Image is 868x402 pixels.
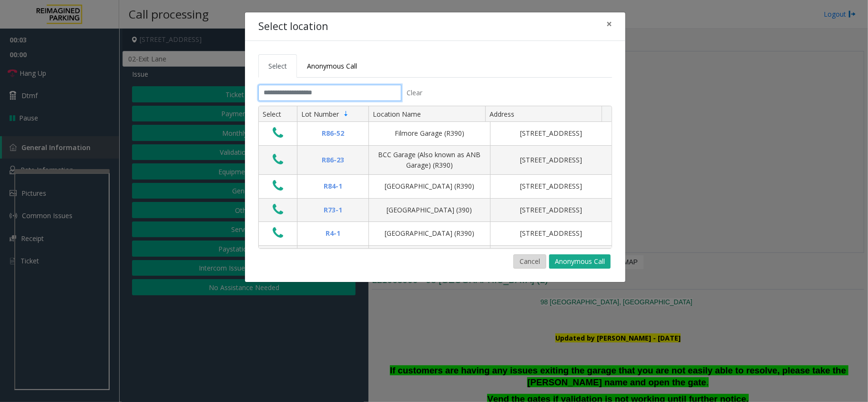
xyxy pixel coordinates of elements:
[375,205,484,215] div: [GEOGRAPHIC_DATA] (390)
[373,110,421,119] span: Location Name
[496,228,606,239] div: [STREET_ADDRESS]
[496,128,606,139] div: [STREET_ADDRESS]
[303,181,363,191] div: R84-1
[496,181,606,191] div: [STREET_ADDRESS]
[268,61,287,70] span: Select
[513,254,546,269] button: Cancel
[375,128,484,139] div: Filmore Garage (R390)
[490,110,514,119] span: Address
[303,155,363,165] div: R86-23
[259,106,612,248] div: Data table
[549,254,611,269] button: Anonymous Call
[600,12,619,36] button: Close
[375,181,484,191] div: [GEOGRAPHIC_DATA] (R390)
[401,85,428,101] button: Clear
[496,205,606,215] div: [STREET_ADDRESS]
[307,61,357,70] span: Anonymous Call
[303,128,363,139] div: R86-52
[375,150,484,171] div: BCC Garage (Also known as ANB Garage) (R390)
[342,110,350,118] span: Sortable
[303,205,363,215] div: R73-1
[301,110,339,119] span: Lot Number
[259,106,297,122] th: Select
[496,155,606,165] div: [STREET_ADDRESS]
[375,228,484,239] div: [GEOGRAPHIC_DATA] (R390)
[303,228,363,239] div: R4-1
[606,17,612,30] span: ×
[258,19,328,34] h4: Select location
[258,54,612,78] ul: Tabs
